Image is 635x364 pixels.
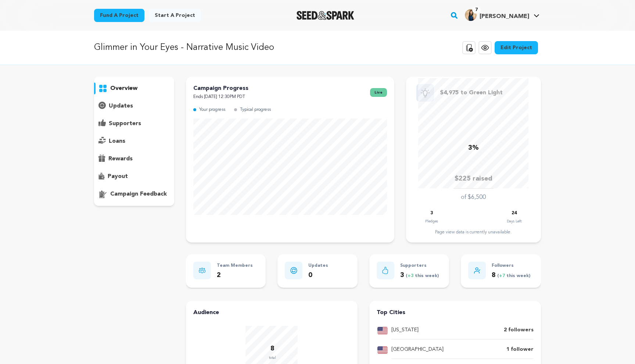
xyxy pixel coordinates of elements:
p: 8 [492,270,530,281]
p: Team Members [217,262,253,270]
p: updates [109,102,133,110]
button: supporters [94,118,174,130]
p: 0 [308,270,328,281]
a: Niki P.'s Profile [463,8,541,21]
span: live [370,88,387,97]
button: loans [94,135,174,147]
p: Your progress [199,106,225,114]
a: Edit Project [495,41,538,54]
p: campaign feedback [110,190,167,199]
span: +3 [408,274,415,278]
p: Followers [492,262,530,270]
span: +7 [499,274,506,278]
p: of $6,500 [461,193,486,202]
p: 8 [269,343,276,354]
button: campaign feedback [94,188,174,200]
p: 1 follower [506,345,534,354]
p: Days Left [507,218,521,225]
button: overview [94,83,174,94]
h4: Top Cities [377,308,534,317]
a: Start a project [149,9,201,22]
button: payout [94,171,174,182]
p: 3 [400,270,439,281]
p: [GEOGRAPHIC_DATA] [391,345,444,354]
span: ( this week) [404,274,439,278]
button: updates [94,100,174,112]
a: Fund a project [94,9,144,22]
p: Ends [DATE] 12:30PM PDT [193,93,248,101]
img: Seed&Spark Logo Dark Mode [297,11,354,20]
p: 3 [430,209,433,218]
p: Updates [308,262,328,270]
span: Niki P.'s Profile [463,8,541,23]
p: [US_STATE] [391,326,419,335]
h4: Audience [193,308,350,317]
p: 3% [468,143,479,153]
p: Glimmer in Your Eyes - Narrative Music Video [94,41,274,54]
p: total [269,354,276,361]
p: Pledges [425,218,438,225]
p: Typical progress [240,106,271,114]
p: 2 followers [504,326,534,335]
p: rewards [108,154,133,163]
p: 24 [512,209,517,218]
div: Niki P.'s Profile [465,9,529,21]
span: [PERSON_NAME] [480,14,529,19]
p: supporters [109,119,141,128]
p: Supporters [400,262,439,270]
button: rewards [94,153,174,165]
div: Page view data is currently unavailable. [413,229,534,235]
p: Campaign Progress [193,84,248,93]
p: overview [110,84,137,93]
p: loans [109,137,125,146]
p: payout [108,172,128,181]
span: ( this week) [496,274,530,278]
img: b1bbadc1a118337e.jpg [465,9,477,21]
a: Seed&Spark Homepage [297,11,354,20]
p: 2 [217,270,253,281]
span: 7 [472,6,481,14]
